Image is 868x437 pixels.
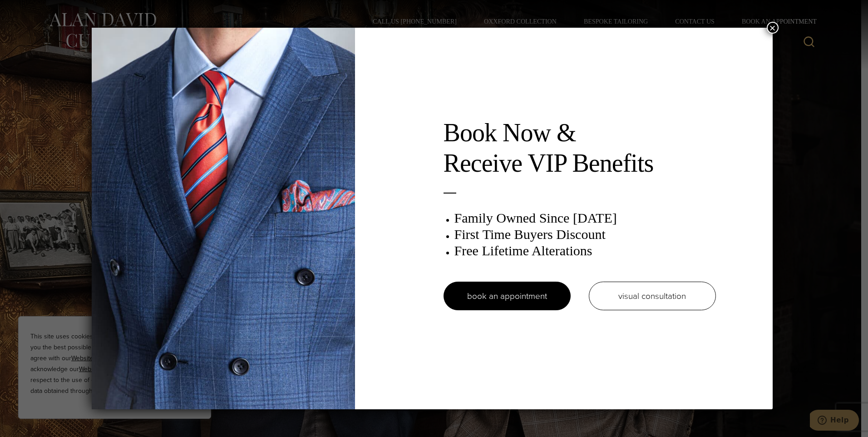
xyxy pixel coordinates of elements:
h3: First Time Buyers Discount [454,226,716,243]
h3: Family Owned Since [DATE] [454,210,716,226]
span: Help [20,6,39,15]
a: visual consultation [589,282,716,310]
h3: Free Lifetime Alterations [454,243,716,259]
h2: Book Now & Receive VIP Benefits [444,118,716,179]
a: book an appointment [444,282,571,310]
button: Close [767,22,779,34]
